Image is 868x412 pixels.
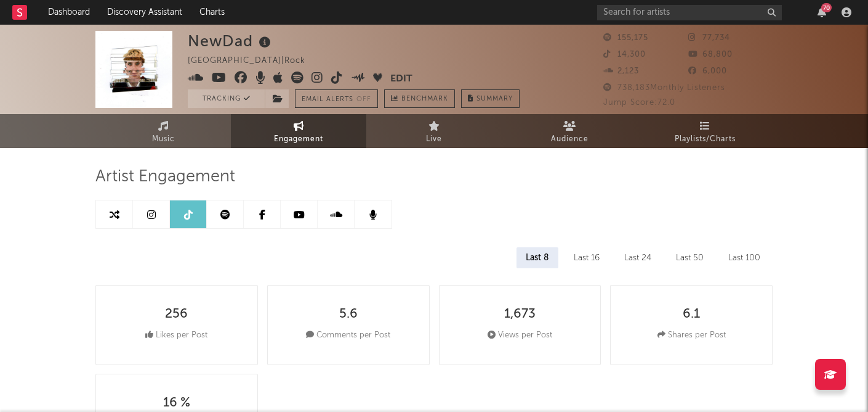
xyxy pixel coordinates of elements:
[488,328,552,343] div: Views per Post
[637,114,773,148] a: Playlists/Charts
[461,89,520,108] button: Summary
[504,307,536,322] div: 1,673
[306,328,390,343] div: Comments per Post
[366,114,502,148] a: Live
[165,307,188,322] div: 256
[274,132,323,147] span: Engagement
[390,72,412,87] button: Edit
[615,247,661,268] div: Last 24
[401,92,448,107] span: Benchmark
[818,7,826,17] button: 70
[603,34,648,42] span: 155,175
[502,114,637,148] a: Audience
[603,67,639,75] span: 2,123
[476,96,513,102] span: Summary
[384,89,455,108] a: Benchmark
[295,89,378,108] button: Email AlertsOff
[339,307,358,322] div: 5.6
[657,328,726,343] div: Shares per Post
[188,54,319,68] div: [GEOGRAPHIC_DATA] | Rock
[145,328,207,343] div: Likes per Post
[688,34,730,42] span: 77,734
[356,96,371,103] em: Off
[821,3,832,12] div: 70
[603,51,646,59] span: 14,300
[719,247,770,268] div: Last 100
[603,99,675,107] span: Jump Score: 72.0
[231,114,366,148] a: Engagement
[683,307,700,322] div: 6.1
[597,5,782,20] input: Search for artists
[551,132,589,147] span: Audience
[516,247,558,268] div: Last 8
[688,67,727,75] span: 6,000
[95,114,231,148] a: Music
[675,132,736,147] span: Playlists/Charts
[152,132,175,147] span: Music
[603,84,725,92] span: 738,183 Monthly Listeners
[95,170,235,184] span: Artist Engagement
[188,31,274,51] div: NewDad
[163,396,190,411] div: 16 %
[565,247,609,268] div: Last 16
[426,132,442,147] span: Live
[188,89,265,108] button: Tracking
[667,247,713,268] div: Last 50
[688,51,733,59] span: 68,800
